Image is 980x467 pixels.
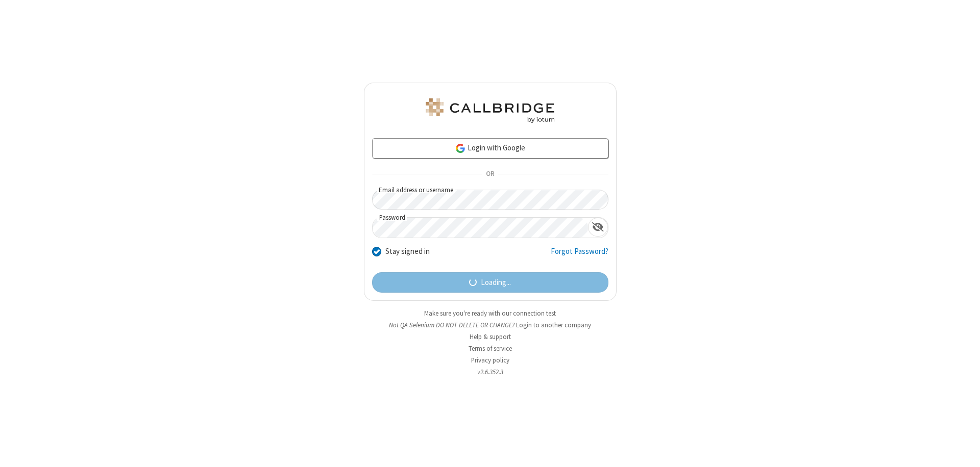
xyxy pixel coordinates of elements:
span: Loading... [481,277,511,289]
span: OR [482,167,498,181]
li: Not QA Selenium DO NOT DELETE OR CHANGE? [364,320,617,330]
img: google-icon.png [455,143,466,154]
label: Stay signed in [385,246,430,257]
a: Privacy policy [471,356,509,365]
a: Help & support [470,332,511,341]
button: Loading... [372,272,608,293]
img: QA Selenium DO NOT DELETE OR CHANGE [424,98,556,123]
a: Forgot Password? [551,246,608,265]
a: Login with Google [372,138,608,159]
input: Email address or username [372,190,608,210]
button: Login to another company [516,320,591,330]
a: Make sure you're ready with our connection test [424,309,556,318]
input: Password [373,218,588,238]
div: Show password [588,218,608,237]
a: Terms of service [469,344,512,353]
li: v2.6.352.3 [364,367,617,377]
